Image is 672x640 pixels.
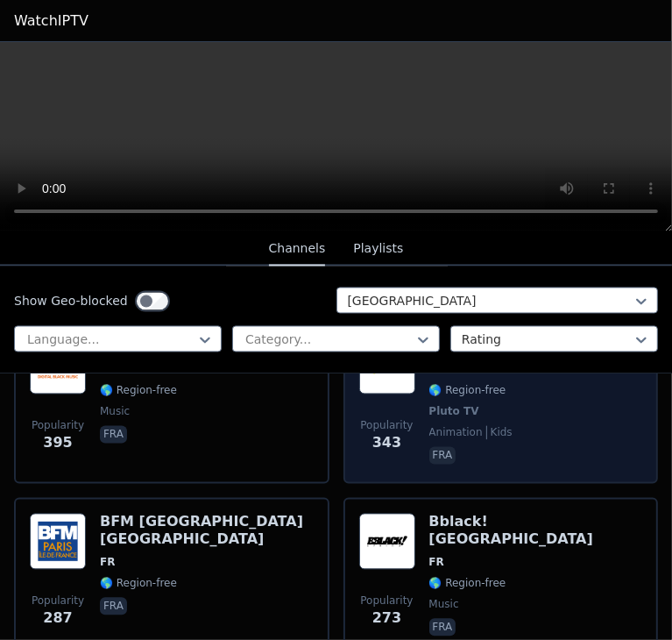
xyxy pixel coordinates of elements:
span: Popularity [360,594,413,608]
p: fra [100,598,127,615]
img: Bblack! Africa [359,514,415,570]
p: fra [100,426,127,444]
span: music [429,598,459,612]
button: Channels [269,233,326,267]
span: 273 [372,608,401,629]
h6: Bblack! [GEOGRAPHIC_DATA] [429,514,643,549]
span: Popularity [32,419,84,433]
span: Popularity [32,594,84,608]
a: WatchIPTV [14,11,88,32]
span: FR [100,556,115,570]
p: fra [429,619,456,636]
span: FR [429,556,444,570]
span: 395 [43,433,72,454]
span: music [100,405,130,419]
span: kids [486,426,513,440]
span: 🌎 Region-free [100,384,177,398]
p: fra [429,447,456,465]
span: animation [429,426,483,440]
span: 🌎 Region-free [100,577,177,591]
label: Show Geo-blocked [14,293,128,310]
button: Playlists [353,233,403,267]
span: 287 [43,608,72,629]
span: Pluto TV [429,405,479,419]
h6: BFM [GEOGRAPHIC_DATA] [GEOGRAPHIC_DATA] [100,514,314,549]
img: BFM Paris Ile-de-France [30,514,86,570]
span: Popularity [360,419,413,433]
span: 🌎 Region-free [429,384,506,398]
span: 🌎 Region-free [429,577,506,591]
span: 343 [372,433,401,454]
